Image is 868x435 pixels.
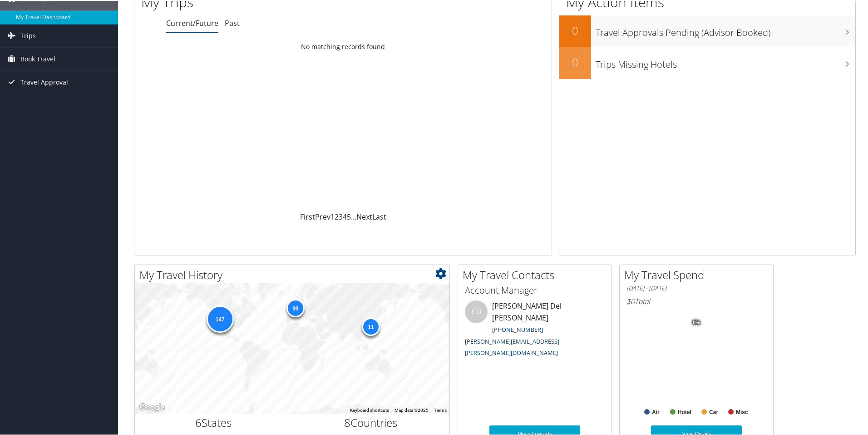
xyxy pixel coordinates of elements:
[335,211,339,221] a: 2
[134,38,552,54] td: No matching records found
[330,211,335,221] a: 1
[372,211,386,221] a: Last
[339,211,343,221] a: 3
[596,53,855,70] h3: Trips Missing Hotels
[465,283,605,296] h3: Account Manager
[465,336,559,356] a: [PERSON_NAME][EMAIL_ADDRESS][PERSON_NAME][DOMAIN_NAME]
[347,211,351,221] a: 5
[20,24,36,46] span: Trips
[652,408,660,415] text: Air
[626,295,766,305] h6: Total
[286,298,304,316] div: 99
[736,408,748,415] text: Misc
[350,406,389,413] button: Keyboard shortcuts
[137,401,167,413] a: Open this area in Google Maps (opens a new window)
[465,300,488,322] div: CD
[195,414,202,429] span: 6
[299,414,443,430] h2: Countries
[137,401,167,413] img: Google
[678,408,691,415] text: Hotel
[559,22,591,37] h2: 0
[395,407,429,412] span: Map data ©2025
[596,21,855,38] h3: Travel Approvals Pending (Advisor Booked)
[559,54,591,69] h2: 0
[142,414,286,430] h2: States
[626,283,766,292] h6: [DATE] - [DATE]
[166,17,218,27] a: Current/Future
[559,15,855,46] a: 0Travel Approvals Pending (Advisor Booked)
[460,300,609,360] li: [PERSON_NAME] Del [PERSON_NAME]
[351,211,356,221] span: …
[300,211,315,221] a: First
[315,211,330,221] a: Prev
[362,317,380,335] div: 11
[20,47,55,70] span: Book Travel
[709,408,718,415] text: Car
[356,211,372,221] a: Next
[693,319,700,325] tspan: 0%
[626,295,635,305] span: $0
[225,17,240,27] a: Past
[624,266,773,282] h2: My Travel Spend
[139,266,449,282] h2: My Travel History
[463,266,612,282] h2: My Travel Contacts
[343,211,347,221] a: 4
[344,414,350,429] span: 8
[206,305,233,332] div: 147
[559,46,855,78] a: 0Trips Missing Hotels
[434,407,447,412] a: Terms (opens in new tab)
[20,70,68,93] span: Travel Approval
[492,325,543,333] a: [PHONE_NUMBER]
